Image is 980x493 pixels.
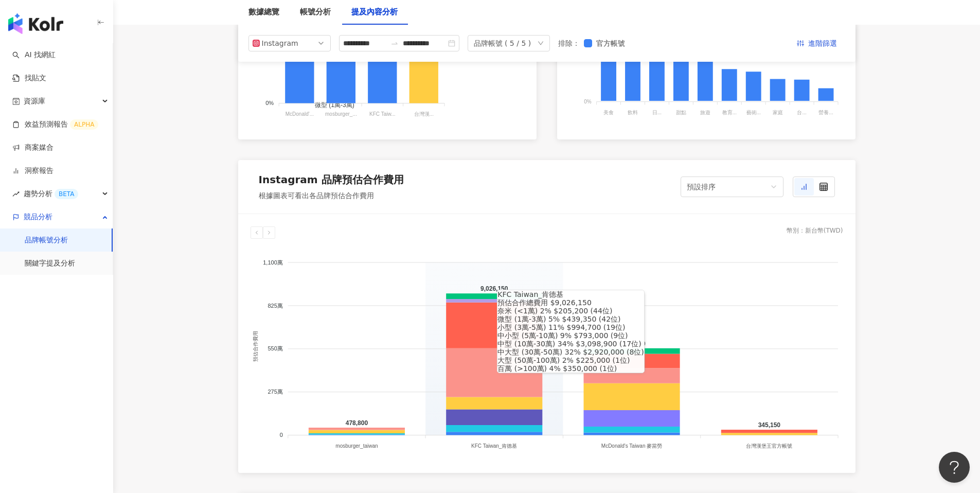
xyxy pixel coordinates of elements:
[592,38,629,49] span: 官方帳號
[259,191,404,201] div: 根據圖表可看出各品牌預估合作費用
[268,303,282,309] tspan: 825萬
[285,111,313,117] tspan: McDonald'...
[558,38,580,49] label: 排除 ：
[335,443,378,449] tspan: mosburger_taiwan
[55,189,78,199] div: BETA
[12,190,20,198] span: rise
[700,110,710,115] tspan: 旅遊
[675,110,686,115] tspan: 甜點
[253,331,258,362] text: 預估合作費用
[746,443,792,449] tspan: 台灣漢堡王官方帳號
[262,57,274,63] tspan: 25%
[787,226,843,235] div: 幣別 ： 新台幣 ( TWD )
[325,111,357,117] tspan: mosburger_...
[12,143,54,153] a: 商案媒合
[351,6,398,19] div: 提及內容分析
[24,90,45,113] span: 資源庫
[797,110,806,115] tspan: 台...
[687,183,716,191] span: 預設排序
[538,40,544,46] span: down
[789,35,845,51] button: 進階篩選
[268,389,282,395] tspan: 275萬
[939,452,970,483] iframe: Help Scout Beacon - Open
[279,432,282,438] tspan: 0
[12,50,56,60] a: searchAI 找網紅
[248,6,279,19] div: 數據總覽
[808,36,837,52] span: 進階篩選
[471,443,517,449] tspan: KFC Taiwan_肯德基
[390,39,399,47] span: swap-right
[12,119,98,130] a: 效益預測報告ALPHA
[414,111,433,117] tspan: 台灣漢...
[746,110,760,115] tspan: 藝術...
[24,205,52,228] span: 競品分析
[300,6,331,19] div: 帳號分析
[25,235,68,245] a: 品牌帳號分析
[722,110,736,115] tspan: 教育...
[12,73,46,83] a: 找貼文
[265,100,274,107] tspan: 0%
[390,39,399,47] span: to
[25,258,75,269] a: 關鍵字提及分析
[818,110,833,115] tspan: 營養...
[601,443,662,449] tspan: McDonald's Taiwan 麥當勞
[474,36,531,51] div: 品牌帳號 ( 5 / 5 )
[603,110,614,115] tspan: 美食
[259,172,404,187] div: Instagram 品牌預估合作費用
[369,111,395,117] tspan: KFC Taiw...
[263,259,283,266] tspan: 1,100萬
[652,110,661,115] tspan: 日...
[772,110,782,115] tspan: 家庭
[627,110,637,115] tspan: 飲料
[262,36,295,51] div: Instagram
[12,166,54,176] a: 洞察報告
[8,13,63,34] img: logo
[268,345,282,351] tspan: 550萬
[584,99,592,104] tspan: 0%
[24,182,78,205] span: 趨勢分析
[307,101,354,109] span: 微型 (1萬-3萬)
